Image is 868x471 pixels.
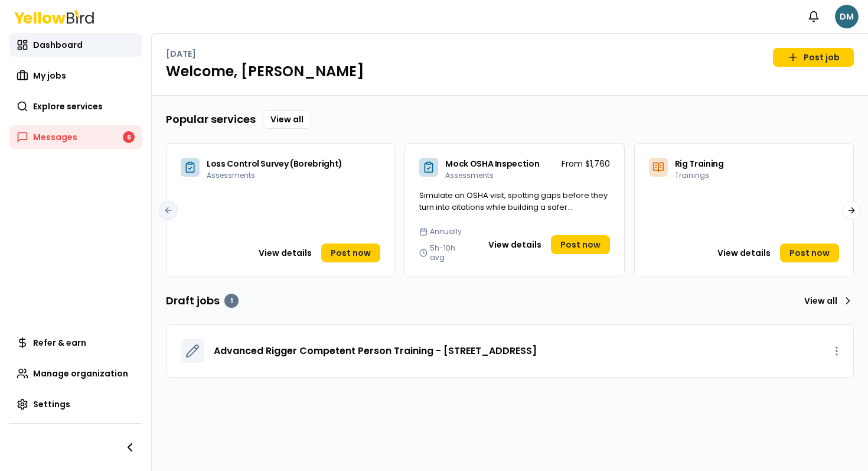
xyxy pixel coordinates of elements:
span: Mock OSHA Inspection [445,158,539,170]
a: My jobs [9,64,142,87]
button: View details [481,235,549,254]
span: My jobs [33,70,66,82]
span: Refer & earn [33,337,86,349]
a: Dashboard [9,33,142,57]
span: Settings [33,398,70,410]
button: View details [252,243,319,262]
span: Post now [331,247,371,259]
a: Post job [773,48,854,67]
h1: Welcome, [PERSON_NAME] [166,62,854,81]
span: Annually [430,227,462,236]
a: Settings [9,392,142,416]
span: Post now [560,239,601,251]
span: Manage organization [33,368,128,379]
div: 6 [123,131,135,143]
span: Rig Training [675,158,724,170]
a: Messages6 [9,125,142,149]
div: 1 [224,294,239,308]
span: Messages [33,131,77,143]
span: Post now [789,247,830,259]
span: Dashboard [33,39,83,51]
a: Explore services [9,95,142,118]
a: View all [263,110,311,129]
a: Post now [551,235,610,254]
span: 5h-10h avg [430,243,471,262]
button: View details [710,243,778,262]
p: [DATE] [166,48,196,60]
a: Refer & earn [9,331,142,355]
h3: Draft jobs [166,293,239,309]
span: Assessments [207,170,255,180]
h3: Popular services [166,111,256,128]
a: Post now [780,243,839,262]
span: Assessments [445,170,494,180]
a: Manage organization [9,362,142,385]
a: Advanced Rigger Competent Person Training - [STREET_ADDRESS] [214,344,537,358]
span: Explore services [33,100,103,112]
a: View all [800,291,854,310]
span: Simulate an OSHA visit, spotting gaps before they turn into citations while building a safer work... [419,190,608,224]
a: Post now [321,243,380,262]
span: Trainings [675,170,709,180]
span: DM [835,5,859,28]
span: Loss Control Survey (Borebright) [207,158,342,170]
p: From $1,760 [562,158,610,170]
